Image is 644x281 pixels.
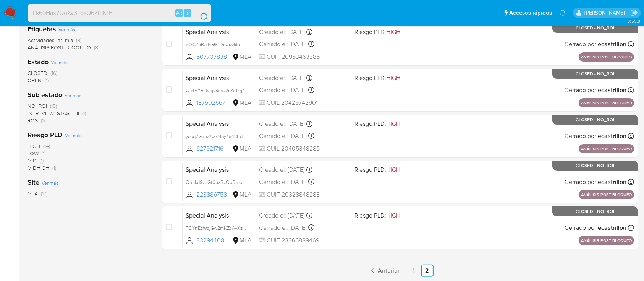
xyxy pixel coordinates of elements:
span: s [186,9,189,16]
span: Alt [176,9,182,16]
input: Buscar usuario o caso... [28,8,211,18]
button: search-icon [193,8,208,18]
p: ezequiel.castrillon@mercadolibre.com [584,9,628,16]
span: Accesos rápidos [509,9,552,17]
span: 3.155.0 [628,18,640,24]
a: Notificaciones [560,10,566,16]
a: Salir [630,9,638,17]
